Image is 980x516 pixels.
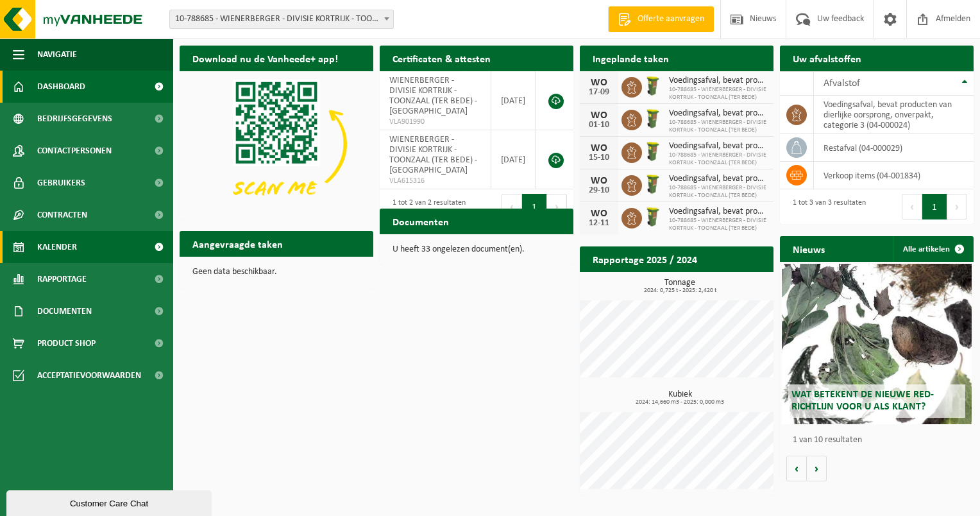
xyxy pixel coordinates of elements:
td: restafval (04-000029) [814,134,974,162]
span: 2024: 0,725 t - 2025: 2,420 t [586,288,773,294]
p: 1 van 10 resultaten [793,436,967,445]
p: U heeft 33 ongelezen document(en). [393,245,561,254]
button: 1 [922,194,947,219]
button: Next [947,194,967,219]
div: WO [586,143,612,153]
img: Download de VHEPlus App [180,71,373,217]
img: WB-0060-HPE-GN-50 [642,141,664,162]
span: Contactpersonen [37,135,112,167]
div: 1 tot 3 van 3 resultaten [786,193,866,221]
span: Voedingsafval, bevat producten van dierlijke oorsprong, onverpakt, categorie 3 [669,76,767,86]
h2: Download nu de Vanheede+ app! [180,46,351,71]
a: Offerte aanvragen [608,6,714,32]
h2: Aangevraagde taken [180,231,296,256]
button: 1 [522,194,547,219]
td: [DATE] [491,130,536,189]
span: 10-788685 - WIENERBERGER - DIVISIE KORTRIJK - TOONZAAL (TER BEDE) - KORTRIJK [170,10,393,28]
div: 12-11 [586,219,612,228]
span: Acceptatievoorwaarden [37,359,141,391]
span: Kalender [37,231,77,263]
a: Wat betekent de nieuwe RED-richtlijn voor u als klant? [782,264,972,424]
span: Voedingsafval, bevat producten van dierlijke oorsprong, onverpakt, categorie 3 [669,207,767,217]
img: WB-0060-HPE-GN-50 [642,206,664,228]
span: 2024: 14,660 m3 - 2025: 0,000 m3 [586,399,773,406]
h2: Documenten [380,209,462,234]
span: 10-788685 - WIENERBERGER - DIVISIE KORTRIJK - TOONZAAL (TER BEDE) [669,151,767,167]
div: WO [586,78,612,88]
div: WO [586,176,612,186]
div: WO [586,110,612,121]
span: Contracten [37,199,87,231]
img: WB-0060-HPE-GN-50 [642,75,664,97]
h2: Nieuws [780,236,838,261]
span: Offerte aanvragen [634,13,707,26]
div: 01-10 [586,121,612,130]
td: [DATE] [491,71,536,130]
a: Alle artikelen [893,236,972,262]
img: WB-0060-HPE-GN-50 [642,108,664,130]
span: Bedrijfsgegevens [37,103,112,135]
h3: Tonnage [586,279,773,294]
button: Next [547,194,567,219]
h2: Certificaten & attesten [380,46,503,71]
a: Bekijk rapportage [678,271,772,297]
button: Vorige [786,456,807,481]
span: Navigatie [37,39,77,71]
div: 29-10 [586,186,612,195]
span: Voedingsafval, bevat producten van dierlijke oorsprong, onverpakt, categorie 3 [669,174,767,184]
h2: Ingeplande taken [580,46,682,71]
span: Dashboard [37,71,85,103]
button: Volgende [807,456,827,481]
h2: Uw afvalstoffen [780,46,874,71]
h3: Kubiek [586,390,773,406]
span: Gebruikers [37,167,85,199]
iframe: chat widget [6,488,214,516]
span: Afvalstof [824,78,860,89]
span: Documenten [37,295,92,327]
img: WB-0060-HPE-GN-50 [642,173,664,195]
button: Previous [502,194,522,219]
button: Previous [902,194,922,219]
span: 10-788685 - WIENERBERGER - DIVISIE KORTRIJK - TOONZAAL (TER BEDE) - KORTRIJK [169,10,394,29]
h2: Rapportage 2025 / 2024 [580,246,710,271]
span: Product Shop [37,327,96,359]
span: Wat betekent de nieuwe RED-richtlijn voor u als klant? [791,390,934,412]
td: verkoop items (04-001834) [814,162,974,189]
div: 15-10 [586,153,612,162]
span: 10-788685 - WIENERBERGER - DIVISIE KORTRIJK - TOONZAAL (TER BEDE) [669,184,767,200]
span: 10-788685 - WIENERBERGER - DIVISIE KORTRIJK - TOONZAAL (TER BEDE) [669,86,767,101]
span: Rapportage [37,263,87,295]
span: VLA901990 [389,117,481,127]
p: Geen data beschikbaar. [192,268,360,277]
div: 17-09 [586,88,612,97]
span: Voedingsafval, bevat producten van dierlijke oorsprong, onverpakt, categorie 3 [669,108,767,119]
span: WIENERBERGER - DIVISIE KORTRIJK - TOONZAAL (TER BEDE) - [GEOGRAPHIC_DATA] [389,76,477,116]
span: WIENERBERGER - DIVISIE KORTRIJK - TOONZAAL (TER BEDE) - [GEOGRAPHIC_DATA] [389,135,477,175]
span: 10-788685 - WIENERBERGER - DIVISIE KORTRIJK - TOONZAAL (TER BEDE) [669,217,767,232]
div: WO [586,209,612,219]
div: 1 tot 2 van 2 resultaten [386,193,466,221]
span: 10-788685 - WIENERBERGER - DIVISIE KORTRIJK - TOONZAAL (TER BEDE) [669,119,767,134]
span: Voedingsafval, bevat producten van dierlijke oorsprong, onverpakt, categorie 3 [669,141,767,151]
span: VLA615316 [389,176,481,186]
td: voedingsafval, bevat producten van dierlijke oorsprong, onverpakt, categorie 3 (04-000024) [814,96,974,134]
